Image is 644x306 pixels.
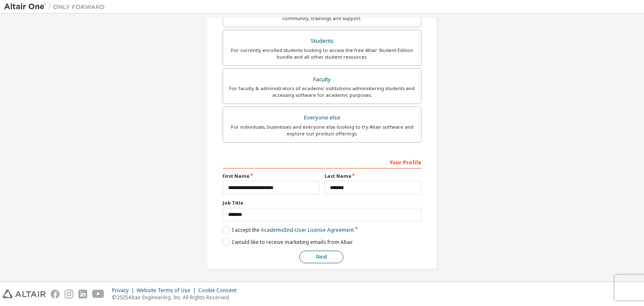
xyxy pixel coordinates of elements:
[299,251,343,263] button: Next
[4,3,109,11] img: Altair One
[137,287,198,294] div: Website Terms of Use
[228,124,416,137] div: For individuals, businesses and everyone else looking to try Altair software and explore our prod...
[198,287,241,294] div: Cookie Consent
[228,112,416,124] div: Everyone else
[3,290,46,298] img: altair_logo.svg
[92,290,104,298] img: youtube.svg
[261,226,354,233] a: Academic End-User License Agreement
[223,226,354,233] label: I accept the
[228,74,416,86] div: Faculty
[228,35,416,47] div: Students
[223,239,353,246] label: I would like to receive marketing emails from Altair
[65,290,73,298] img: instagram.svg
[112,294,241,301] p: © 2025 Altair Engineering, Inc. All Rights Reserved.
[223,173,319,179] label: First Name
[228,85,416,99] div: For faculty & administrators of academic institutions administering students and accessing softwa...
[223,200,421,206] label: Job Title
[112,287,137,294] div: Privacy
[228,47,416,60] div: For currently enrolled students looking to access the free Altair Student Edition bundle and all ...
[223,155,421,169] div: Your Profile
[78,290,87,298] img: linkedin.svg
[51,290,60,298] img: facebook.svg
[325,173,421,179] label: Last Name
